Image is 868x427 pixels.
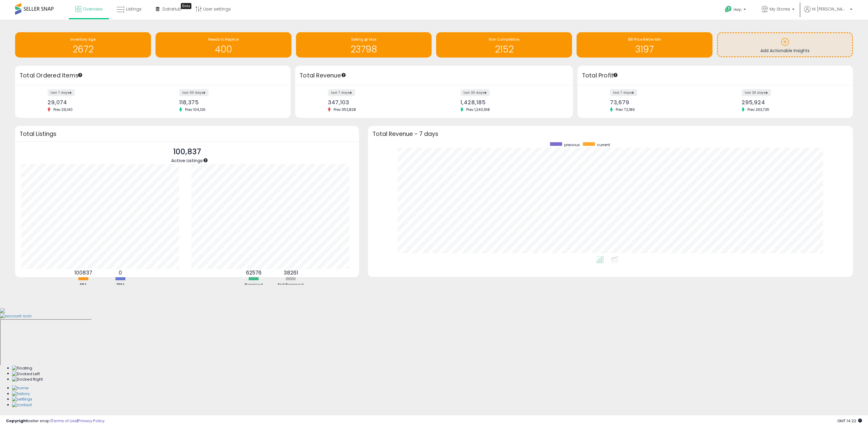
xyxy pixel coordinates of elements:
div: Repriced [236,282,272,288]
a: Inventory Age 2672 [15,32,151,58]
h3: Total Profit [582,71,848,80]
a: Help [720,1,752,20]
img: Settings [12,397,32,402]
span: Prev: 263,735 [744,107,772,112]
div: 29,074 [48,99,148,105]
div: 347,103 [328,99,429,105]
b: 62576 [246,269,262,276]
div: Not Repriced [273,282,309,288]
img: Contact [12,402,32,408]
div: Tooltip anchor [181,3,191,9]
span: previous [564,142,580,147]
img: History [12,391,30,397]
label: last 30 days [461,89,490,96]
h3: Total Revenue - 7 days [373,132,848,136]
div: Tooltip anchor [203,158,208,163]
div: Tooltip anchor [77,72,83,78]
h1: 2672 [18,44,148,54]
label: last 7 days [328,89,355,96]
span: Hi [PERSON_NAME] [812,6,848,12]
span: Add Actionable Insights [760,48,810,54]
b: 100837 [74,269,92,276]
b: 38261 [284,269,298,276]
span: current [597,142,610,147]
a: BB Price Below Min 3197 [577,32,712,58]
label: last 30 days [742,89,771,96]
a: Hi [PERSON_NAME] [804,6,852,20]
label: last 30 days [179,89,209,96]
span: Selling @ Max [351,37,376,42]
span: Prev: 72,189 [613,107,638,112]
span: BB Price Below Min [628,37,661,42]
h3: Total Listings [20,132,354,136]
span: Active Listings [171,157,203,164]
span: Non Competitive [489,37,519,42]
p: 100,837 [171,146,203,158]
span: Help [734,7,742,12]
a: Add Actionable Insights [718,33,852,56]
label: last 7 days [48,89,75,96]
a: Selling @ Max 23798 [296,32,432,58]
div: 1,428,185 [461,99,562,105]
b: 0 [119,269,122,276]
span: Prev: 352,828 [331,107,359,112]
img: Floating [12,366,32,371]
img: Home [12,385,29,391]
i: Get Help [725,5,732,13]
span: Prev: 29,140 [50,107,76,112]
a: Non Competitive 2152 [436,32,572,58]
span: Prev: 104,126 [182,107,209,112]
div: Tooltip anchor [341,72,346,78]
div: FBM [102,282,138,288]
h1: 3197 [580,44,709,54]
h1: 23798 [299,44,429,54]
div: FBA [65,282,101,288]
h3: Total Ordered Items [20,71,286,80]
span: Overview [83,6,102,12]
img: Docked Right [12,377,43,382]
h1: 2152 [439,44,569,54]
a: Needs to Reprice 400 [156,32,291,58]
img: Docked Left [12,371,40,377]
span: Listings [126,6,142,12]
div: 295,924 [742,99,842,105]
div: 118,375 [179,99,280,105]
span: Needs to Reprice [208,37,239,42]
span: Inventory Age [71,37,96,42]
label: last 7 days [610,89,637,96]
span: Prev: 1,240,168 [463,107,493,112]
div: 73,679 [610,99,711,105]
h1: 400 [159,44,288,54]
span: DataHub [162,6,181,12]
div: Tooltip anchor [613,72,618,78]
span: My Stores [769,6,790,12]
h3: Total Revenue [300,71,568,80]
